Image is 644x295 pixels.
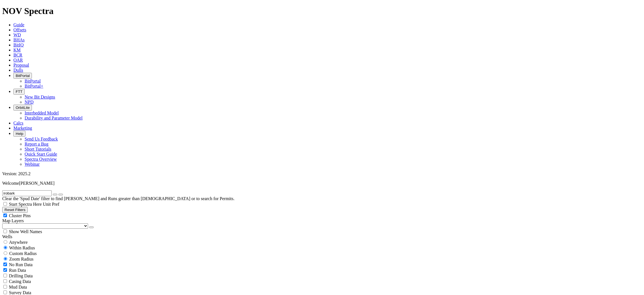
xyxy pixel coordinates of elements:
[25,116,83,120] a: Durability and Parameter Model
[13,27,26,32] a: Offsets
[25,100,34,104] a: NPD
[13,105,32,111] button: OrbitLite
[9,229,42,234] span: Show Well Names
[9,202,42,207] span: Start Spectra Here
[13,63,29,67] a: Proposal
[3,202,7,206] input: Start Spectra Here
[19,181,55,186] span: [PERSON_NAME]
[13,22,24,27] a: Guide
[9,251,37,256] span: Custom Radius
[13,43,23,47] a: BitIQ
[16,74,30,78] span: BitPortal
[13,68,23,72] a: Dulls
[13,53,22,57] a: BCR
[13,48,21,52] a: KM
[9,262,32,267] span: No Run Data
[16,106,30,110] span: OrbitLite
[13,32,21,37] a: WD
[2,207,28,213] button: Reset Filters
[25,111,59,115] a: Interbedded Model
[16,132,23,136] span: Help
[9,268,26,273] span: Run Data
[25,157,57,161] a: Spectra Overview
[2,171,642,176] div: Version: 2025.2
[2,190,52,196] input: Search
[25,137,58,141] a: Send Us Feedback
[13,73,32,79] button: BitPortal
[2,6,642,16] h1: NOV Spectra
[9,213,31,218] span: Cluster Pins
[13,89,25,95] button: FTT
[25,84,43,88] a: BitPortal+
[9,290,31,295] span: Survey Data
[13,121,23,125] a: Calcs
[2,218,24,223] span: Map Layers
[25,142,48,146] a: Report a Bug
[43,202,59,207] span: Unit Pref
[25,162,40,167] a: Webinar
[13,58,23,62] a: OAR
[9,240,28,245] span: Anywhere
[9,285,27,289] span: Mud Data
[25,95,55,99] a: New Bit Designs
[9,279,31,284] span: Casing Data
[13,131,25,137] button: Help
[2,234,642,239] div: Wells
[13,126,32,130] a: Marketing
[25,147,51,151] a: Short Tutorials
[16,90,22,94] span: FTT
[9,257,34,261] span: Zoom Radius
[2,181,642,186] p: Welcome
[25,152,57,156] a: Quick Start Guide
[2,196,235,201] span: Clear the 'Spud Date' filter to find [PERSON_NAME] and Runs greater than [DEMOGRAPHIC_DATA] or to...
[13,38,25,42] a: BHAs
[9,245,35,250] span: Within Radius
[9,273,33,278] span: Drilling Data
[25,79,41,83] a: BitPortal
